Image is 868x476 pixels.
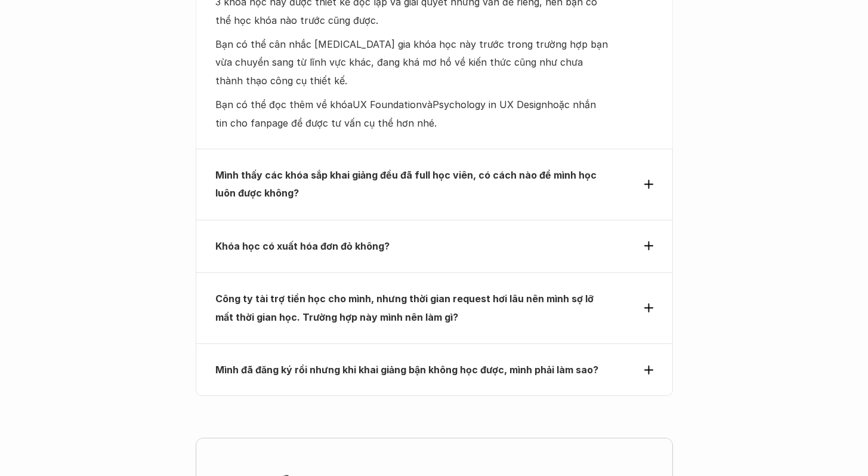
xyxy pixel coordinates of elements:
[215,96,610,132] p: Bạn có thể đọc thêm về khóa và hoặc nhắn tin cho fanpage để được tư vấn cụ thể hơn nhé.
[215,364,598,376] strong: Mình đã đăng ký rồi nhưng khi khai giảng bận không học được, mình phải làm sao?
[353,99,422,110] a: UX Foundation
[433,99,547,110] a: Psychology in UX Design
[215,240,390,252] strong: Khóa học có xuất hóa đơn đỏ không?
[215,169,599,199] strong: Mình thấy các khóa sắp khai giảng đều đã full học viên, có cách nào để mình học luôn được không?
[215,35,610,90] p: Bạn có thể cân nhắc [MEDICAL_DATA] gia khóa học này trước trong trường hợp bạn vừa chuyển sang từ...
[215,293,596,323] strong: Công ty tài trợ tiền học cho mình, nhưng thời gian request hơi lâu nên mình sợ lỡ mất thời gian h...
